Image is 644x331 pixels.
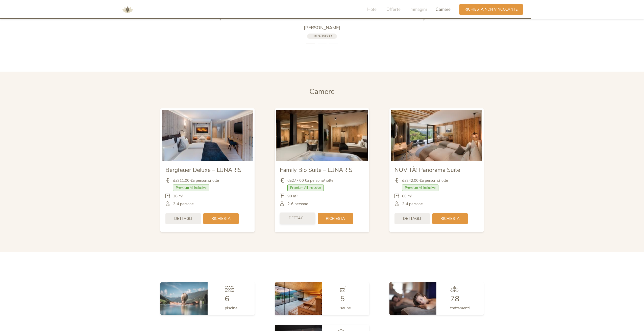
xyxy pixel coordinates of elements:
[287,185,324,191] span: Premium All Inclusive
[287,194,298,199] span: 90 m²
[276,110,368,161] img: Family Bio Suite – LUNARIS
[174,216,192,221] span: Dettagli
[464,7,518,12] span: Richiesta non vincolante
[367,7,378,12] span: Hotel
[120,8,135,11] a: AMONTI & LUNARIS Wellnessresort
[280,166,352,174] span: Family Bio Suite – LUNARIS
[402,178,448,183] span: da a persona/notte
[406,178,422,183] b: 242,00 €
[173,194,183,199] span: 36 m²
[340,294,345,304] span: 5
[287,178,333,183] span: da a persona/notte
[162,110,253,161] img: Bergfeuer Deluxe – LUNARIS
[304,25,340,31] span: [PERSON_NAME]
[173,201,194,207] span: 2-4 persone
[394,166,460,174] span: NOVITÀ! Panorama Suite
[436,7,451,12] span: Camere
[440,216,460,221] span: Richiesta
[173,185,209,191] span: Premium All Inclusive
[409,7,427,12] span: Immagini
[289,216,307,221] span: Dettagli
[211,216,231,221] span: Richiesta
[287,201,308,207] span: 2-6 persone
[292,178,307,183] b: 277,00 €
[326,216,345,221] span: Richiesta
[225,294,229,304] span: 6
[312,34,332,38] span: Tripadvisor
[165,166,241,174] span: Bergfeuer Deluxe – LUNARIS
[120,2,135,17] img: AMONTI & LUNARIS Wellnessresort
[386,7,401,12] span: Offerte
[177,178,193,183] b: 211,00 €
[402,201,423,207] span: 2-4 persone
[402,194,412,199] span: 60 m²
[173,178,219,183] span: da a persona/notte
[225,305,237,311] span: piscine
[259,25,385,31] a: [PERSON_NAME]
[340,305,351,311] span: saune
[450,294,459,304] span: 78
[307,34,337,39] a: Tripadvisor
[309,87,335,97] span: Camere
[403,216,421,221] span: Dettagli
[391,110,482,161] img: NOVITÀ! Panorama Suite
[402,185,438,191] span: Premium All Inclusive
[450,305,470,311] span: trattamenti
